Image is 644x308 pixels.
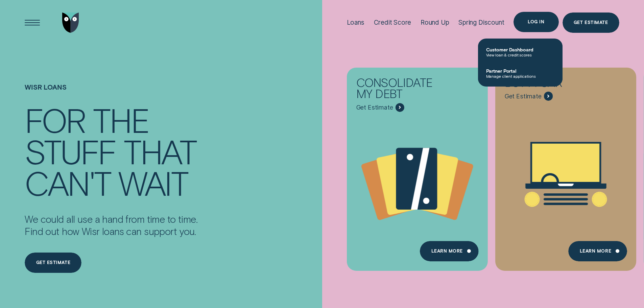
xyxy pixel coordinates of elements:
div: For [25,104,85,135]
h4: For the stuff that can't wait [25,104,197,198]
button: Log in [514,12,558,32]
div: the [93,104,149,135]
p: We could all use a hand from time to time. Find out how Wisr loans can support you. [25,213,197,237]
div: can't [25,167,111,198]
div: Log in [528,20,544,24]
a: Get Estimate [563,13,619,33]
a: Partner PortalManage client applications [478,63,563,84]
div: Round Up [421,19,449,26]
button: Open Menu [22,13,43,33]
img: Wisr [62,13,79,33]
span: Get Estimate [505,93,542,100]
a: Customer DashboardView loan & credit scores [478,41,563,63]
a: Learn more [420,241,478,261]
div: Credit Score [374,19,411,26]
div: stuff [25,135,116,167]
a: Buy a car - Learn more [495,67,636,265]
div: that [124,135,196,167]
span: Get Estimate [356,104,393,111]
span: Customer Dashboard [486,47,554,52]
div: Buy a car [505,77,595,92]
a: Consolidate my debt - Learn more [347,67,488,265]
a: Get estimate [25,253,81,273]
h1: Wisr loans [25,83,197,104]
a: Learn More [568,241,627,261]
div: Spring Discount [458,19,504,26]
span: Partner Portal [486,68,554,74]
span: View loan & credit scores [486,52,554,57]
span: Manage client applications [486,74,554,78]
div: Consolidate my debt [356,77,447,103]
div: Loans [347,19,364,26]
div: wait [118,167,187,198]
